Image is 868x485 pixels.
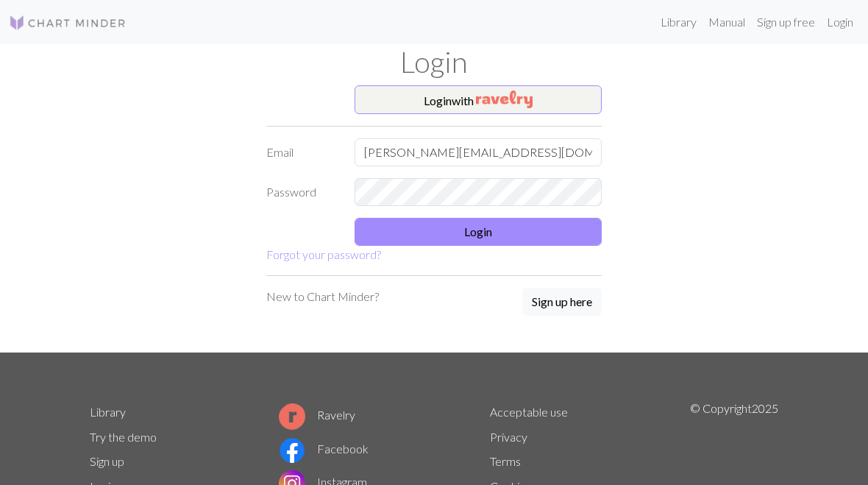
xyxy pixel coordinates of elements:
[90,430,157,444] a: Try the demo
[490,454,521,468] a: Terms
[355,218,602,246] button: Login
[279,408,355,422] a: Ravelry
[655,7,702,37] a: Library
[279,437,305,464] img: Facebook logo
[702,7,751,37] a: Manual
[490,405,568,419] a: Acceptable use
[279,442,369,456] a: Facebook
[257,178,346,206] label: Password
[266,247,381,261] a: Forgot your password?
[490,430,527,444] a: Privacy
[9,14,127,32] img: Logo
[279,403,305,430] img: Ravelry logo
[90,454,124,468] a: Sign up
[751,7,821,37] a: Sign up free
[266,288,379,305] p: New to Chart Minder?
[522,288,602,316] button: Sign up here
[821,7,859,37] a: Login
[90,405,126,419] a: Library
[257,138,346,166] label: Email
[522,288,602,317] a: Sign up here
[81,44,787,79] h1: Login
[355,85,602,115] button: Loginwith
[476,91,533,108] img: Ravelry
